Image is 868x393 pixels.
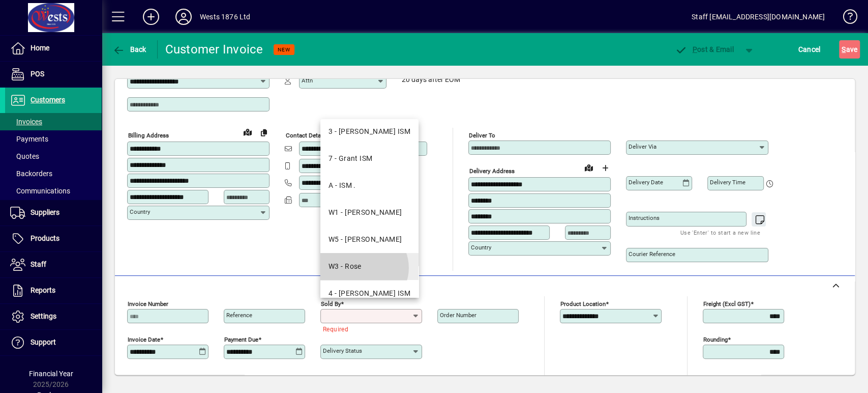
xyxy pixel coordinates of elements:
[628,250,675,258] mat-label: Courier Reference
[628,179,663,186] mat-label: Delivery date
[5,182,102,200] a: Communications
[320,145,418,172] mat-option: 7 - Grant ISM
[323,323,414,334] mat-error: Required
[31,312,56,320] span: Settings
[328,261,362,272] div: W3 - Rose
[680,227,760,238] mat-hint: Use 'Enter' to start a new line
[31,260,46,268] span: Staff
[320,118,418,145] mat-option: 3 - David ISM
[31,70,44,78] span: POS
[323,347,362,354] mat-label: Delivery status
[31,96,65,104] span: Customers
[693,45,697,53] span: P
[10,135,48,143] span: Payments
[130,208,150,215] mat-label: Country
[469,132,495,139] mat-label: Deliver To
[200,9,250,25] div: Wests 1876 Ltd
[321,300,341,307] mat-label: Sold by
[128,300,168,307] mat-label: Invoice number
[5,113,102,130] a: Invoices
[135,8,167,26] button: Add
[5,278,102,303] a: Reports
[5,148,102,165] a: Quotes
[320,172,418,199] mat-option: A - ISM .
[581,159,597,176] a: View on map
[597,160,613,176] button: Choose address
[165,41,263,58] div: Customer Invoice
[31,44,49,52] span: Home
[110,40,149,59] button: Back
[328,180,356,191] div: A - ISM .
[328,153,373,164] div: 7 - Grant ISM
[440,312,476,319] mat-label: Order number
[256,124,272,141] button: Copy to Delivery address
[167,8,200,26] button: Profile
[328,234,402,245] div: W5 - [PERSON_NAME]
[628,143,656,150] mat-label: Deliver via
[710,179,745,186] mat-label: Delivery time
[302,77,313,84] mat-label: Attn
[842,41,857,58] span: ave
[839,40,860,59] button: Save
[31,208,59,216] span: Suppliers
[320,253,418,280] mat-option: W3 - Rose
[5,62,102,87] a: POS
[320,280,418,307] mat-option: 4 - Shane ISM
[692,9,825,25] div: Staff [EMAIL_ADDRESS][DOMAIN_NAME]
[240,124,256,140] a: View on map
[31,234,59,242] span: Products
[402,76,460,84] span: 20 days after EOM
[5,226,102,251] a: Products
[675,45,734,53] span: ost & Email
[796,40,823,59] button: Cancel
[5,200,102,226] a: Suppliers
[29,370,73,378] span: Financial Year
[5,304,102,329] a: Settings
[10,187,70,195] span: Communications
[320,226,418,253] mat-option: W5 - Kate
[5,36,102,61] a: Home
[5,165,102,182] a: Backorders
[224,336,258,343] mat-label: Payment due
[328,126,410,137] div: 3 - [PERSON_NAME] ISM
[628,214,660,221] mat-label: Instructions
[320,199,418,226] mat-option: W1 - Judy
[703,336,728,343] mat-label: Rounding
[798,41,821,58] span: Cancel
[842,45,846,53] span: S
[278,46,290,53] span: NEW
[31,338,56,346] span: Support
[471,244,491,251] mat-label: Country
[703,300,751,307] mat-label: Freight (excl GST)
[10,170,52,178] span: Backorders
[31,286,55,294] span: Reports
[560,300,606,307] mat-label: Product location
[102,40,158,59] app-page-header-button: Back
[10,152,39,160] span: Quotes
[5,252,102,277] a: Staff
[128,336,160,343] mat-label: Invoice date
[328,207,402,218] div: W1 - [PERSON_NAME]
[10,118,42,126] span: Invoices
[835,2,855,35] a: Knowledge Base
[112,45,146,53] span: Back
[5,330,102,355] a: Support
[5,130,102,148] a: Payments
[328,288,410,299] div: 4 - [PERSON_NAME] ISM
[226,312,252,319] mat-label: Reference
[670,40,739,59] button: Post & Email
